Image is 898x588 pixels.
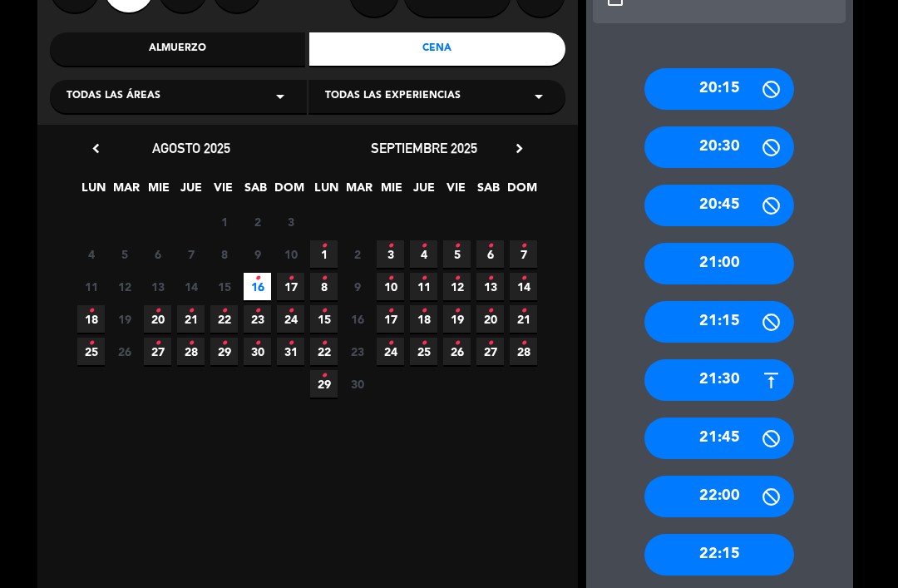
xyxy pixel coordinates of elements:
span: 6 [476,240,504,268]
span: 28 [177,338,205,365]
i: chevron_right [511,140,528,157]
span: VIE [210,178,237,205]
span: 25 [77,338,105,365]
span: LUN [80,178,107,205]
span: 30 [244,338,271,365]
i: • [321,330,327,357]
span: 13 [476,273,504,300]
span: 17 [277,273,304,300]
span: 29 [210,338,238,365]
span: 11 [410,273,437,300]
span: 12 [443,273,471,300]
span: DOM [507,178,535,205]
i: • [254,298,260,324]
span: 22 [310,338,338,365]
span: VIE [442,178,470,205]
span: LUN [313,178,340,205]
i: • [254,330,260,357]
span: 12 [111,273,138,300]
i: • [387,233,393,259]
div: 21:15 [644,301,794,343]
i: • [521,330,526,357]
span: 3 [277,208,304,235]
i: • [221,298,227,324]
i: • [454,330,460,357]
div: 21:00 [644,243,794,284]
div: 21:45 [644,418,794,459]
span: Todas las experiencias [325,88,461,105]
span: 8 [210,240,238,268]
span: 30 [343,370,371,398]
span: 21 [510,305,537,333]
i: arrow_drop_down [270,86,290,106]
span: 29 [310,370,338,398]
i: • [454,298,460,324]
span: 15 [210,273,238,300]
i: • [521,233,526,259]
span: MIE [145,178,172,205]
span: 19 [443,305,471,333]
i: • [454,265,460,292]
span: 16 [244,273,271,300]
span: 18 [410,305,437,333]
span: 13 [144,273,171,300]
span: 2 [244,208,271,235]
span: 4 [410,240,437,268]
span: 9 [244,240,271,268]
span: 17 [377,305,404,333]
span: 27 [476,338,504,365]
span: MIE [377,178,405,205]
i: • [254,265,260,292]
span: 19 [111,305,138,333]
i: • [188,298,194,324]
span: 15 [310,305,338,333]
span: 7 [510,240,537,268]
i: • [88,298,94,324]
span: 25 [410,338,437,365]
span: 31 [277,338,304,365]
div: 22:15 [644,534,794,576]
i: • [454,233,460,259]
span: 6 [144,240,171,268]
span: SAB [242,178,269,205]
i: • [487,298,493,324]
i: • [421,330,427,357]
i: • [487,265,493,292]
div: 22:00 [644,476,794,517]
span: 9 [343,273,371,300]
div: Almuerzo [50,32,306,66]
span: 24 [277,305,304,333]
div: 20:30 [644,126,794,168]
i: arrow_drop_down [529,86,549,106]
i: • [521,265,526,292]
i: • [155,298,160,324]
span: 16 [343,305,371,333]
i: • [288,265,294,292]
span: 5 [111,240,138,268]
div: 20:15 [644,68,794,110]
div: 21:30 [644,359,794,401]
span: 1 [210,208,238,235]
i: • [155,330,160,357]
span: 20 [144,305,171,333]
i: • [387,298,393,324]
span: 14 [177,273,205,300]
span: DOM [274,178,302,205]
i: • [387,330,393,357]
span: 24 [377,338,404,365]
i: • [421,298,427,324]
span: 22 [210,305,238,333]
i: • [421,265,427,292]
i: • [387,265,393,292]
span: MAR [345,178,373,205]
i: chevron_left [87,140,105,157]
span: 20 [476,305,504,333]
i: • [421,233,427,259]
div: Cena [309,32,565,66]
span: septiembre 2025 [371,140,477,156]
i: • [487,330,493,357]
span: JUE [410,178,437,205]
span: Todas las áreas [67,88,160,105]
span: 2 [343,240,371,268]
span: agosto 2025 [152,140,230,156]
